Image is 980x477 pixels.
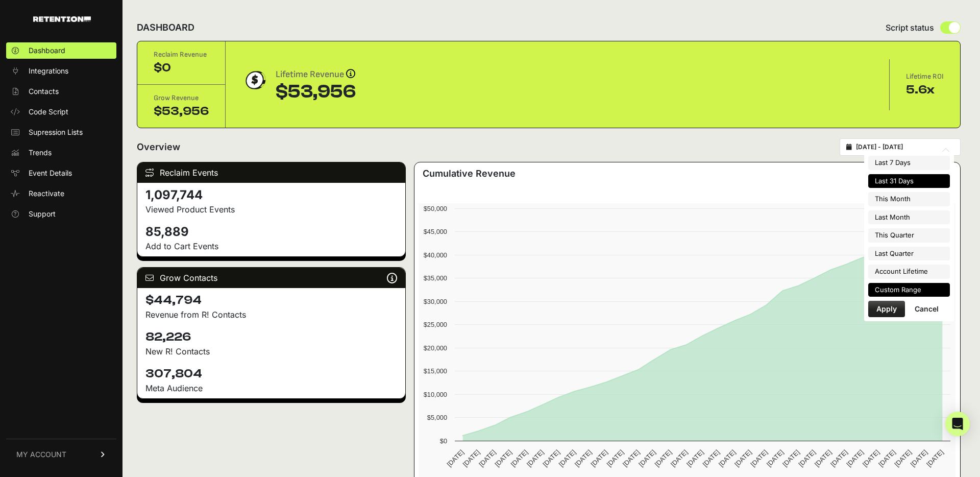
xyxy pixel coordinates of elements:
[868,156,950,170] li: Last 7 Days
[813,448,833,468] text: [DATE]
[861,448,881,468] text: [DATE]
[424,274,447,282] text: $35,000
[573,448,593,468] text: [DATE]
[653,448,673,468] text: [DATE]
[886,21,934,34] span: Script status
[868,228,950,243] li: This Quarter
[621,448,641,468] text: [DATE]
[6,185,116,202] a: Reactivate
[145,292,397,308] h4: $44,794
[906,301,947,317] button: Cancel
[6,83,116,100] a: Contacts
[749,448,769,468] text: [DATE]
[477,448,497,468] text: [DATE]
[906,82,944,98] div: 5.6x
[6,165,116,181] a: Event Details
[446,448,465,468] text: [DATE]
[424,298,447,305] text: $30,000
[137,140,180,154] h2: Overview
[6,104,116,120] a: Code Script
[877,448,897,468] text: [DATE]
[701,448,721,468] text: [DATE]
[6,206,116,222] a: Support
[145,382,397,394] div: Meta Audience
[29,86,59,97] span: Contacts
[145,240,397,252] p: Add to Cart Events
[925,448,945,468] text: [DATE]
[145,345,397,357] p: New R! Contacts
[276,67,356,82] div: Lifetime Revenue
[427,414,447,421] text: $5,000
[16,449,66,460] span: MY ACCOUNT
[868,265,950,279] li: Account Lifetime
[424,251,447,259] text: $40,000
[525,448,545,468] text: [DATE]
[781,448,801,468] text: [DATE]
[423,166,516,181] h3: Cumulative Revenue
[669,448,689,468] text: [DATE]
[137,20,194,35] h2: DASHBOARD
[145,366,397,382] h4: 307,804
[909,448,929,468] text: [DATE]
[906,71,944,82] div: Lifetime ROI
[276,82,356,102] div: $53,956
[424,391,447,398] text: $10,000
[145,187,397,203] h4: 1,097,744
[154,60,209,76] div: $0
[765,448,785,468] text: [DATE]
[868,283,950,297] li: Custom Range
[145,308,397,321] p: Revenue from R! Contacts
[542,448,561,468] text: [DATE]
[424,228,447,235] text: $45,000
[829,448,849,468] text: [DATE]
[685,448,705,468] text: [DATE]
[557,448,577,468] text: [DATE]
[29,45,65,56] span: Dashboard
[29,188,64,199] span: Reactivate
[509,448,529,468] text: [DATE]
[6,145,116,161] a: Trends
[154,50,209,60] div: Reclaim Revenue
[29,209,56,219] span: Support
[154,93,209,103] div: Grow Revenue
[424,344,447,352] text: $20,000
[945,412,970,436] div: Open Intercom Messenger
[137,162,405,183] div: Reclaim Events
[145,329,397,345] h4: 82,226
[440,437,447,445] text: $0
[6,439,116,470] a: MY ACCOUNT
[868,301,905,317] button: Apply
[461,448,481,468] text: [DATE]
[29,168,72,178] span: Event Details
[145,203,397,216] p: Viewed Product Events
[868,192,950,206] li: This Month
[717,448,737,468] text: [DATE]
[893,448,913,468] text: [DATE]
[424,205,447,212] text: $50,000
[145,224,397,240] h4: 85,889
[605,448,625,468] text: [DATE]
[29,107,68,117] span: Code Script
[590,448,609,468] text: [DATE]
[494,448,513,468] text: [DATE]
[137,268,405,288] div: Grow Contacts
[6,124,116,140] a: Supression Lists
[733,448,753,468] text: [DATE]
[6,42,116,59] a: Dashboard
[29,148,52,158] span: Trends
[242,67,267,93] img: dollar-coin-05c43ed7efb7bc0c12610022525b4bbbb207c7efeef5aecc26f025e68dcafac9.png
[424,367,447,375] text: $15,000
[868,210,950,225] li: Last Month
[638,448,657,468] text: [DATE]
[797,448,817,468] text: [DATE]
[868,247,950,261] li: Last Quarter
[424,321,447,328] text: $25,000
[154,103,209,120] div: $53,956
[33,16,91,22] img: Retention.com
[6,63,116,79] a: Integrations
[868,174,950,188] li: Last 31 Days
[29,127,83,137] span: Supression Lists
[845,448,865,468] text: [DATE]
[29,66,68,76] span: Integrations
